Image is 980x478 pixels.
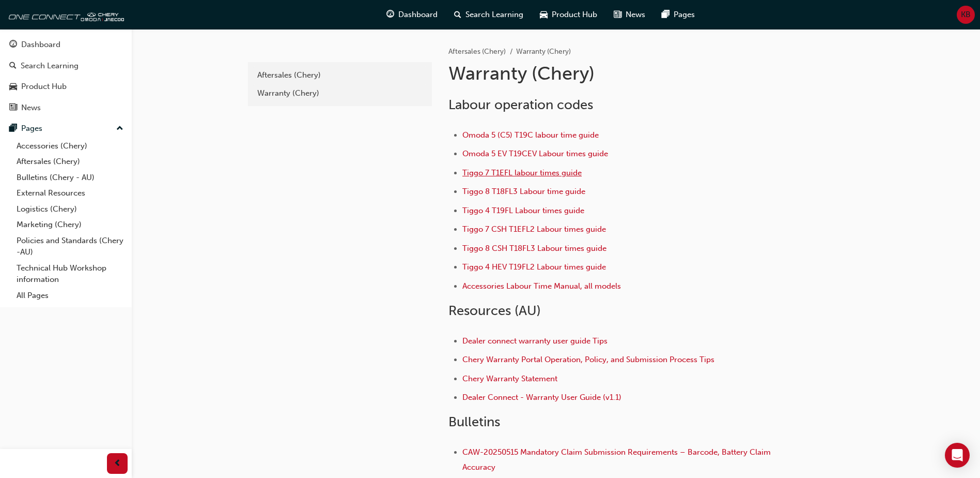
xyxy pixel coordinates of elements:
[12,217,128,233] a: Marketing (Chery)
[448,303,541,319] span: Resources (AU)
[12,170,128,186] a: Bulletins (Chery - AU)
[454,8,461,21] span: search-icon
[252,84,428,102] a: Warranty (Chery)
[516,46,571,58] li: Warranty (Chery)
[654,4,703,25] a: pages-iconPages
[448,97,593,113] span: Labour operation codes
[252,66,428,84] a: Aftersales (Chery)
[957,6,975,24] button: KB
[462,336,608,346] a: Dealer connect warranty user guide Tips
[12,185,128,201] a: External Resources
[12,233,128,260] a: Policies and Standards (Chery -AU)
[116,122,123,136] span: up-icon
[540,8,548,21] span: car-icon
[446,4,532,25] a: search-iconSearch Learning
[21,39,60,51] div: Dashboard
[12,138,128,154] a: Accessories (Chery)
[462,393,621,402] a: Dealer Connect - Warranty User Guide (v1.1)
[12,201,128,217] a: Logistics (Chery)
[945,443,970,468] div: Open Intercom Messenger
[4,35,128,54] a: Dashboard
[21,123,42,135] div: Pages
[462,187,585,196] a: Tiggo 8 T18FL3 Labour time guide
[462,206,584,215] a: Tiggo 4 T19FL Labour times guide
[378,4,446,25] a: guage-iconDashboard
[662,8,670,21] span: pages-icon
[961,9,971,21] span: KB
[12,288,128,304] a: All Pages
[462,262,606,272] a: Tiggo 4 HEV T19FL2 Labour times guide
[257,87,423,99] div: Warranty (Chery)
[448,47,506,56] a: Aftersales (Chery)
[12,154,128,170] a: Aftersales (Chery)
[462,149,608,158] a: Omoda 5 EV T19CEV Labour times guide
[114,457,121,470] span: prev-icon
[532,4,605,25] a: car-iconProduct Hub
[9,82,17,92] span: car-icon
[4,77,128,96] a: Product Hub
[9,40,17,50] span: guage-icon
[4,119,128,138] button: Pages
[5,4,124,25] img: oneconnect
[462,281,621,291] a: Accessories Labour Time Manual, all models
[9,103,17,113] span: news-icon
[605,4,654,25] a: news-iconNews
[465,9,523,21] span: Search Learning
[21,81,67,93] div: Product Hub
[257,69,423,81] div: Aftersales (Chery)
[4,56,128,76] a: Search Learning
[448,414,500,430] span: Bulletins
[9,62,17,71] span: search-icon
[462,374,557,383] a: Chery Warranty Statement
[552,9,597,21] span: Product Hub
[9,124,17,133] span: pages-icon
[674,9,695,21] span: Pages
[21,60,79,72] div: Search Learning
[386,8,394,21] span: guage-icon
[462,355,714,364] a: Chery Warranty Portal Operation, Policy, and Submission Process Tips
[462,447,773,472] a: CAW-20250515 Mandatory Claim Submission Requirements – Barcode, Battery Claim Accuracy
[12,260,128,288] a: Technical Hub Workshop information
[21,102,41,114] div: News
[4,98,128,117] a: News
[462,130,599,140] a: Omoda 5 (C5) T19C labour time guide
[614,8,621,21] span: news-icon
[398,9,438,21] span: Dashboard
[462,244,606,253] a: Tiggo 8 CSH T18FL3 Labour times guide
[462,168,582,177] a: Tiggo 7 T1EFL labour times guide
[462,225,606,234] a: Tiggo 7 CSH T1EFL2 Labour times guide
[4,33,128,119] button: DashboardSearch LearningProduct HubNews
[626,9,645,21] span: News
[448,62,787,85] h1: Warranty (Chery)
